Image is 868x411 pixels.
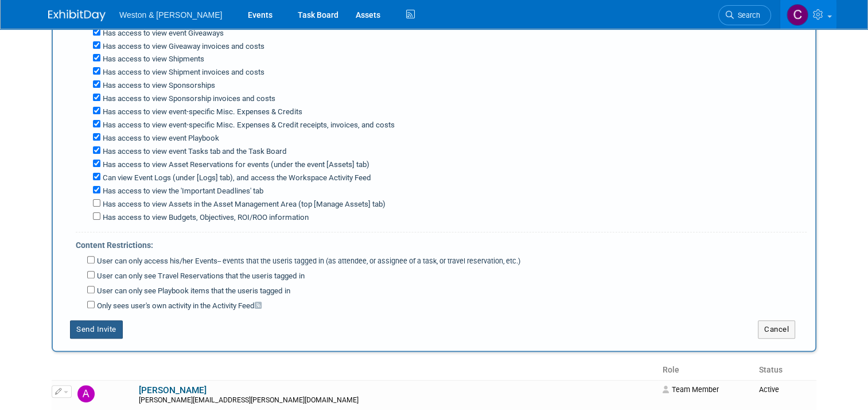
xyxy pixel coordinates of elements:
a: [PERSON_NAME] [139,385,207,396]
span: -- events that the user is tagged in (as attendee, or assignee of a task, or travel reservation, ... [217,257,520,265]
button: Send Invite [70,320,123,339]
th: Status [754,360,816,380]
label: Has access to view event Playbook [100,133,219,144]
img: Aaron Kearnan [77,385,95,402]
button: Cancel [758,320,795,339]
label: Has access to view Assets in the Asset Management Area (top [Manage Assets] tab) [100,199,386,210]
div: Content Restrictions: [76,232,807,254]
label: Has access to view Sponsorship invoices and costs [100,94,275,104]
label: Only sees user's own activity in the Activity Feed [95,301,262,312]
label: Has access to view event Tasks tab and the Task Board [100,146,287,157]
label: User can only see Playbook items that the user is tagged in [95,286,290,297]
label: Has access to view event-specific Misc. Expenses & Credits [100,107,302,118]
div: [PERSON_NAME][EMAIL_ADDRESS][PERSON_NAME][DOMAIN_NAME] [139,396,655,405]
th: Role [658,360,754,380]
span: Team Member [663,385,719,394]
label: User can only see Travel Reservations that the user is tagged in [95,271,305,282]
img: ExhibitDay [48,10,106,21]
label: User can only access his/her Events [95,256,520,267]
label: Can view Event Logs (under [Logs] tab), and access the Workspace Activity Feed [100,173,371,184]
label: Has access to view the 'Important Deadlines' tab [100,186,263,197]
span: Search [734,11,760,20]
label: Has access to view event-specific Misc. Expenses & Credit receipts, invoices, and costs [100,120,395,131]
label: Has access to view Shipment invoices and costs [100,67,264,78]
a: Search [718,5,771,25]
label: Has access to view event Giveaways [100,28,224,39]
label: Has access to view Shipments [100,54,204,65]
label: Has access to view Sponsorships [100,80,215,91]
label: Has access to view Budgets, Objectives, ROI/ROO information [100,212,309,223]
span: Active [759,385,779,394]
label: Has access to view Giveaway invoices and costs [100,41,264,52]
span: Weston & [PERSON_NAME] [119,10,222,20]
img: Chris O'Brien [787,4,808,26]
label: Has access to view Asset Reservations for events (under the event [Assets] tab) [100,160,369,170]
